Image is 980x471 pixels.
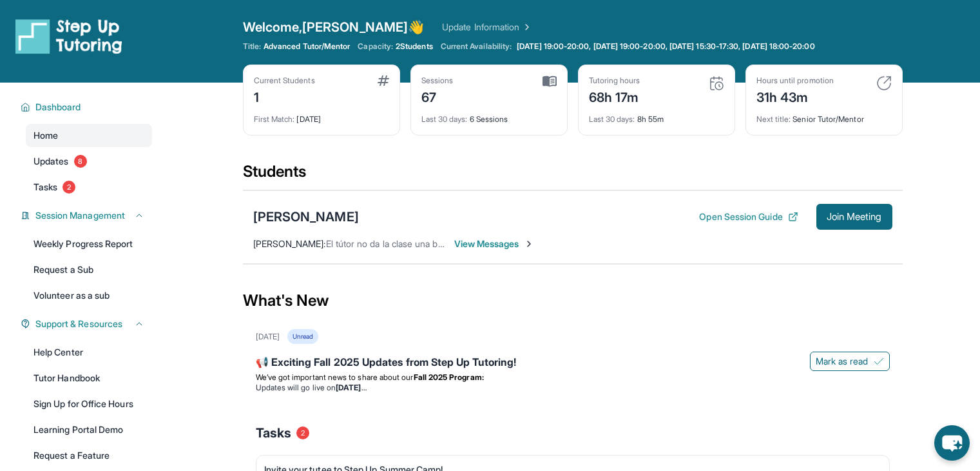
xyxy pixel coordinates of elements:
[827,213,882,221] span: Join Meeting
[589,75,640,86] div: Tutoring hours
[243,272,903,329] div: What's New
[34,181,57,194] span: Tasks
[30,209,144,222] button: Session Management
[543,75,557,87] img: card
[699,210,798,223] button: Open Session Guide
[264,41,350,52] span: Advanced Tutor/Mentor
[256,383,890,393] li: Updates will go live on
[62,181,75,194] span: 2
[253,238,326,249] span: [PERSON_NAME] :
[34,129,58,142] span: Home
[296,426,309,439] span: 2
[35,209,125,222] span: Session Management
[74,155,87,168] span: 8
[254,106,389,125] div: [DATE]
[709,75,724,91] img: card
[874,356,884,366] img: Mark as read
[756,106,892,125] div: Senior Tutor/Mentor
[519,21,532,34] img: Chevron Right
[26,150,152,173] a: Updates8
[589,86,640,106] div: 68h 17m
[756,86,834,106] div: 31h 43m
[26,232,152,256] a: Weekly Progress Report
[336,383,366,392] strong: [DATE]
[524,239,534,249] img: Chevron-Right
[421,75,454,86] div: Sessions
[396,41,433,52] span: 2 Students
[26,418,152,441] a: Learning Portal Demo
[254,86,315,106] div: 1
[441,41,512,52] span: Current Availability:
[421,106,557,125] div: 6 Sessions
[589,114,635,124] span: Last 30 days :
[442,21,532,34] a: Update Information
[287,329,318,344] div: Unread
[243,41,261,52] span: Title:
[934,425,970,461] button: chat-button
[26,341,152,364] a: Help Center
[15,18,122,54] img: logo
[26,284,152,307] a: Volunteer as a sub
[243,18,425,36] span: Welcome, [PERSON_NAME] 👋
[26,444,152,467] a: Request a Feature
[256,332,280,342] div: [DATE]
[876,75,892,91] img: card
[254,75,315,86] div: Current Students
[256,354,890,372] div: 📢 Exciting Fall 2025 Updates from Step Up Tutoring!
[26,258,152,281] a: Request a Sub
[756,114,791,124] span: Next title :
[26,366,152,390] a: Tutor Handbook
[35,101,81,114] span: Dashboard
[378,75,389,86] img: card
[756,75,834,86] div: Hours until promotion
[421,86,454,106] div: 67
[358,41,393,52] span: Capacity:
[256,424,291,442] span: Tasks
[254,114,295,124] span: First Match :
[816,204,892,230] button: Join Meeting
[414,372,484,382] strong: Fall 2025 Program:
[35,317,122,330] span: Support & Resources
[514,41,817,52] a: [DATE] 19:00-20:00, [DATE] 19:00-20:00, [DATE] 15:30-17:30, [DATE] 18:00-20:00
[30,317,144,330] button: Support & Resources
[30,101,144,114] button: Dashboard
[26,392,152,416] a: Sign Up for Office Hours
[26,124,152,147] a: Home
[256,372,414,382] span: We’ve got important news to share about our
[243,161,903,190] div: Students
[454,237,535,250] span: View Messages
[810,352,890,371] button: Mark as read
[816,355,869,368] span: Mark as read
[421,114,468,124] span: Last 30 days :
[34,155,69,168] span: Updates
[517,41,814,52] span: [DATE] 19:00-20:00, [DATE] 19:00-20:00, [DATE] 15:30-17:30, [DATE] 18:00-20:00
[589,106,724,125] div: 8h 55m
[253,208,359,226] div: [PERSON_NAME]
[26,175,152,199] a: Tasks2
